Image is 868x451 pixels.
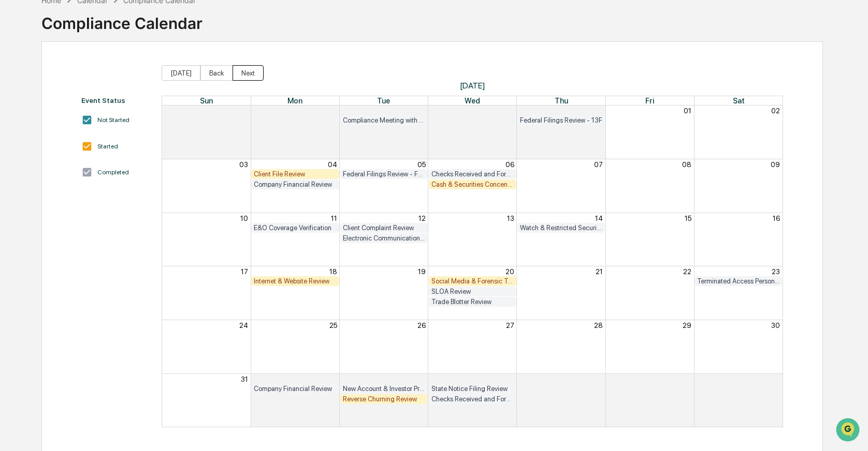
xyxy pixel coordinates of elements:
[97,169,129,176] div: Completed
[431,298,514,306] div: Trade Blotter Review
[329,375,337,383] button: 01
[431,181,514,188] div: Cash & Securities Concentration Review
[35,89,131,98] div: We're available if you need us!
[97,116,129,124] div: Not Started
[773,214,780,222] button: 16
[733,96,745,105] span: Sat
[41,6,202,33] div: Compliance Calendar
[328,107,337,115] button: 28
[431,395,514,403] div: Checks Received and Forwarded Log
[6,146,69,164] a: 🔎Data Lookup
[645,96,654,105] span: Fri
[595,214,603,222] button: 14
[596,107,603,115] button: 31
[683,375,691,383] button: 05
[35,79,170,89] div: Start new chat
[417,107,426,115] button: 29
[697,277,779,285] div: Terminated Access Person Audit
[343,170,425,178] div: Federal Filings Review - Form N-PX
[328,160,337,169] button: 04
[162,65,200,81] button: [DATE]
[417,321,426,329] button: 26
[343,385,425,393] div: New Account & Investor Profile Review
[431,385,514,393] div: State Notice Filing Review
[97,143,118,150] div: Started
[21,150,65,160] span: Data Lookup
[594,321,603,329] button: 28
[85,130,128,141] span: Attestations
[162,96,783,427] div: Month View
[162,81,783,91] span: [DATE]
[506,321,514,329] button: 27
[240,107,248,115] button: 27
[505,107,514,115] button: 30
[417,375,426,383] button: 02
[241,375,248,383] button: 31
[343,234,425,242] div: Electronic Communication Review
[239,321,248,329] button: 24
[287,96,302,105] span: Mon
[505,160,514,169] button: 06
[75,131,83,140] div: 🗄️
[239,160,248,169] button: 03
[772,267,780,276] button: 23
[233,65,264,81] button: Next
[505,375,514,383] button: 03
[254,224,336,232] div: E&O Coverage Verification
[555,96,568,105] span: Thu
[21,130,67,141] span: Preclearance
[771,107,780,115] button: 02
[200,96,213,105] span: Sun
[683,267,691,276] button: 22
[682,160,691,169] button: 08
[771,375,780,383] button: 06
[103,175,125,183] span: Pylon
[418,214,426,222] button: 12
[596,267,603,276] button: 21
[507,214,514,222] button: 13
[417,160,426,169] button: 05
[254,277,336,285] div: Internet & Website Review
[343,224,425,232] div: Client Complaint Review
[241,267,248,276] button: 17
[418,267,426,276] button: 19
[771,321,780,329] button: 30
[431,288,514,295] div: SLOA Review
[240,214,248,222] button: 10
[331,214,337,222] button: 11
[73,175,125,183] a: Powered byPylon
[254,170,336,178] div: Client File Review
[683,321,691,329] button: 29
[685,214,691,222] button: 15
[520,116,602,124] div: Federal Filings Review - 13F
[329,321,337,329] button: 25
[10,151,19,159] div: 🔎
[6,126,71,145] a: 🖐️Preclearance
[10,22,189,38] p: How can we help?
[10,131,19,140] div: 🖐️
[771,160,780,169] button: 09
[329,267,337,276] button: 18
[343,395,425,403] div: Reverse Churning Review
[431,277,514,285] div: Social Media & Forensic Testing
[176,82,189,95] button: Start new chat
[684,107,691,115] button: 01
[377,96,390,105] span: Tue
[343,116,425,124] div: Compliance Meeting with Management
[71,126,133,145] a: 🗄️Attestations
[465,96,480,105] span: Wed
[594,160,603,169] button: 07
[254,385,336,393] div: Company Financial Review
[505,267,514,276] button: 20
[594,375,603,383] button: 04
[835,417,863,445] iframe: Open customer support
[81,96,152,104] div: Event Status
[431,170,514,178] div: Checks Received and Forwarded Log
[520,224,602,232] div: Watch & Restricted Securities List
[200,65,233,81] button: Back
[10,79,29,98] img: 1746055101610-c473b297-6a78-478c-a979-82029cc54cd1
[254,181,336,188] div: Company Financial Review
